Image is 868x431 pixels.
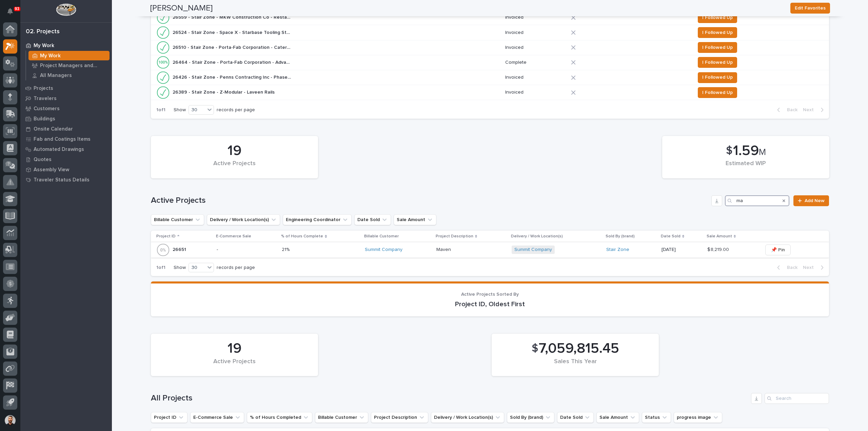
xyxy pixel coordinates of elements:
tr: 2665126651 -21%21% Summit Company MavenMaven Summit Company Stair Zone [DATE]$ 8,219.00$ 8,219.00... [151,242,829,257]
tr: 26524 - Stair Zone - Space X - Starbase Tooling Stair26524 - Stair Zone - Space X - Starbase Tool... [151,25,829,40]
button: Next [800,265,829,271]
p: Projects [34,85,53,92]
button: I Followed Up [698,87,737,98]
p: 1 of 1 [151,102,171,118]
p: Delivery / Work Location(s) [511,233,563,240]
button: Billable Customer [151,214,204,225]
p: Project Managers and Engineers [40,63,107,69]
div: Notifications93 [8,8,17,19]
span: Active Projects Sorted By [461,292,519,297]
button: Engineering Coordinator [283,214,352,225]
p: Quotes [34,157,52,163]
p: Assembly View [34,167,69,173]
a: Quotes [20,154,112,164]
p: records per page [217,107,255,113]
a: Automated Drawings [20,144,112,154]
p: 93 [15,6,19,11]
span: I Followed Up [702,28,733,37]
tr: 26464 - Stair Zone - Porta-Fab Corporation - Advanced Polymer Coatings26464 - Stair Zone - Porta-... [151,55,829,70]
span: 📌 Pin [771,246,785,254]
button: E-Commerce Sale [190,412,244,423]
p: 26524 - Stair Zone - Space X - Starbase Tooling Stair [173,28,293,36]
p: Buildings [34,116,55,122]
p: Onsite Calendar [34,126,73,132]
button: Delivery / Work Location(s) [207,214,280,225]
a: Onsite Calendar [20,124,112,134]
span: M [759,148,766,157]
p: Date Sold [661,233,680,240]
p: Sold By (brand) [606,233,635,240]
a: Stair Zone [606,247,629,253]
p: $ 8,219.00 [707,246,730,253]
span: Back [783,265,797,271]
a: Travelers [20,93,112,103]
input: Search [765,393,829,404]
button: % of Hours Completed [247,412,312,423]
button: Date Sold [557,412,594,423]
span: 1.59 [733,144,759,158]
p: Invoiced [505,90,566,95]
button: I Followed Up [698,27,737,38]
p: 26464 - Stair Zone - Porta-Fab Corporation - Advanced Polymer Coatings [173,58,293,65]
button: progress image [674,412,722,423]
span: Add New [805,198,825,203]
div: 30 [189,264,205,271]
button: I Followed Up [698,42,737,53]
p: 26510 - Stair Zone - Porta-Fab Corporation - Caterpillar Mapleton Foundry [173,43,293,51]
span: I Followed Up [702,89,733,97]
tr: 26559 - Stair Zone - MKW Construction Co - Restaurant Stairs26559 - Stair Zone - MKW Construction... [151,10,829,25]
button: Back [772,265,800,271]
button: Date Sold [354,214,391,225]
span: Next [803,265,818,271]
p: Project ID [156,233,176,240]
p: records per page [217,265,255,271]
p: Sale Amount [707,233,732,240]
p: Automated Drawings [34,146,84,153]
p: 26651 [173,246,188,253]
span: I Followed Up [702,43,733,52]
button: Sold By (brand) [507,412,554,423]
div: Sales This Year [503,358,647,372]
button: Back [772,107,800,113]
p: [DATE] [662,247,702,253]
button: Next [800,107,829,113]
p: Project Description [436,233,473,240]
span: I Followed Up [702,58,733,66]
span: Next [803,107,818,113]
p: 21% [282,246,291,253]
div: 19 [162,340,307,357]
h2: [PERSON_NAME] [150,3,213,13]
input: Search [725,195,789,206]
p: Complete [505,60,566,65]
h1: Active Projects [151,196,709,205]
p: Billable Customer [364,233,399,240]
p: Invoiced [505,75,566,80]
h1: All Projects [151,393,748,403]
button: I Followed Up [698,72,737,83]
img: Workspace Logo [56,3,76,16]
a: Customers [20,103,112,114]
p: - [217,247,277,253]
a: Project Managers and Engineers [26,61,112,70]
a: My Work [26,51,112,60]
a: Projects [20,83,112,93]
p: My Work [40,53,61,59]
tr: 26426 - Stair Zone - Penns Contracting Inc - Phase 226426 - Stair Zone - Penns Contracting Inc - ... [151,70,829,85]
p: Invoiced [505,15,566,20]
a: Summit Company [365,247,402,253]
button: users-avatar [3,413,17,428]
a: Assembly View [20,164,112,175]
button: Delivery / Work Location(s) [431,412,504,423]
p: 26426 - Stair Zone - Penns Contracting Inc - Phase 2 [173,73,293,80]
p: All Managers [40,73,72,79]
button: Project ID [151,412,188,423]
span: $ [532,342,538,355]
p: Traveler Status Details [34,177,90,183]
span: 7,059,815.45 [539,340,619,357]
p: Maven [436,246,452,253]
p: Project ID, Oldest First [159,300,821,308]
p: Show [174,265,186,271]
div: Estimated WIP [674,160,818,174]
